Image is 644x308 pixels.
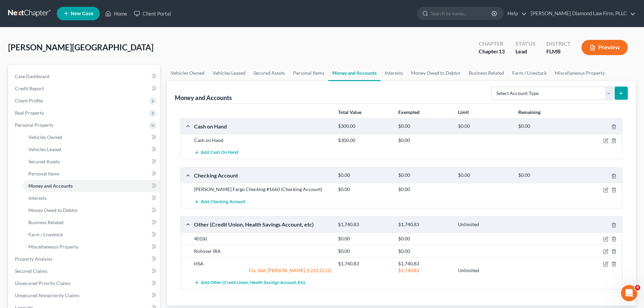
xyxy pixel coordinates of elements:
[395,267,455,274] div: $1,740.83
[15,280,71,286] span: Unsecured Priority Claims
[194,277,305,289] button: Add Other (Credit Union, Health Savings Account, etc)
[191,267,335,274] div: Fla. Stat. [PERSON_NAME]. § 222.22 (2)
[516,48,535,55] div: Lead
[201,280,305,285] span: Add Other (Credit Union, Health Savings Account, etc)
[551,65,609,81] a: Miscellaneous Property
[335,248,395,255] div: $0.00
[23,204,160,216] a: Money Owed to Debtor
[249,65,289,81] a: Secured Assets
[23,192,160,204] a: Interests
[201,150,238,156] span: Add Cash on Hand
[9,265,160,277] a: Secured Claims
[335,137,395,144] div: $300.00
[335,221,395,228] div: $1,740.83
[15,98,43,103] span: Client Profile
[395,221,455,228] div: $1,740.83
[431,7,493,20] input: Search by name...
[28,146,61,152] span: Vehicles Leased
[395,172,455,179] div: $0.00
[191,235,335,242] div: 401(k)
[335,172,395,179] div: $0.00
[546,40,571,48] div: District
[71,11,93,16] span: New Case
[191,172,335,179] div: Checking Account
[102,7,130,20] a: Home
[23,180,160,192] a: Money and Accounts
[515,123,575,129] div: $0.00
[335,123,395,129] div: $300.00
[9,70,160,82] a: Case Dashboard
[15,122,53,128] span: Personal Property
[335,235,395,242] div: $0.00
[289,65,328,81] a: Personal Items
[194,146,238,159] button: Add Cash on Hand
[28,159,60,164] span: Secured Assets
[395,235,455,242] div: $0.00
[191,248,335,255] div: Rollover IRA
[479,40,505,48] div: Chapter
[23,143,160,156] a: Vehicles Leased
[8,42,153,52] span: [PERSON_NAME][GEOGRAPHIC_DATA]
[191,123,335,130] div: Cash on Hand
[328,65,381,81] a: Money and Accounts
[395,123,455,129] div: $0.00
[23,131,160,143] a: Vehicles Owned
[130,7,174,20] a: Client Portal
[194,195,245,208] button: Add Checking Account
[9,82,160,95] a: Credit Report
[23,168,160,180] a: Personal Items
[28,195,47,201] span: Interests
[28,207,78,213] span: Money Owed to Debtor
[455,221,515,228] div: Unlimited
[504,7,527,20] a: Help
[15,292,79,298] span: Unsecured Nonpriority Claims
[455,172,515,179] div: $0.00
[28,134,62,140] span: Vehicles Owned
[175,94,232,102] div: Money and Accounts
[191,260,335,267] div: HSA
[28,219,64,225] span: Business Related
[23,229,160,241] a: Farm / Livestock
[381,65,407,81] a: Interests
[515,172,575,179] div: $0.00
[407,65,465,81] a: Money Owed to Debtor
[15,256,52,262] span: Property Analysis
[28,244,78,250] span: Miscellaneous Property
[546,48,571,55] div: FLMB
[581,40,628,55] button: Preview
[15,86,44,91] span: Credit Report
[335,186,395,193] div: $0.00
[499,48,505,54] span: 13
[28,171,59,176] span: Personal Items
[167,65,209,81] a: Vehicles Owned
[23,241,160,253] a: Miscellaneous Property
[508,65,551,81] a: Farm / Livestock
[395,137,455,144] div: $0.00
[191,186,335,193] div: [PERSON_NAME] Fargo Checking #1660 (Checking Account)
[191,221,335,228] div: Other (Credit Union, Health Savings Account, etc)
[15,110,44,116] span: Real Property
[23,156,160,168] a: Secured Assets
[15,73,49,79] span: Case Dashboard
[15,268,47,274] span: Secured Claims
[209,65,249,81] a: Vehicles Leased
[398,109,420,115] strong: Exempted
[635,285,640,290] span: 4
[527,7,636,20] a: [PERSON_NAME] Diamond Law Firm, PLLC
[338,109,361,115] strong: Total Value
[395,248,455,255] div: $0.00
[518,109,541,115] strong: Remaining
[191,137,335,144] div: Cash on Hand
[455,123,515,129] div: $0.00
[335,260,395,267] div: $1,740.83
[201,199,245,205] span: Add Checking Account
[516,40,535,48] div: Status
[621,285,637,301] iframe: Intercom live chat
[23,216,160,229] a: Business Related
[28,232,63,237] span: Farm / Livestock
[458,109,469,115] strong: Limit
[28,183,73,189] span: Money and Accounts
[465,65,508,81] a: Business Related
[479,48,505,55] div: Chapter
[395,260,455,267] div: $1,740.83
